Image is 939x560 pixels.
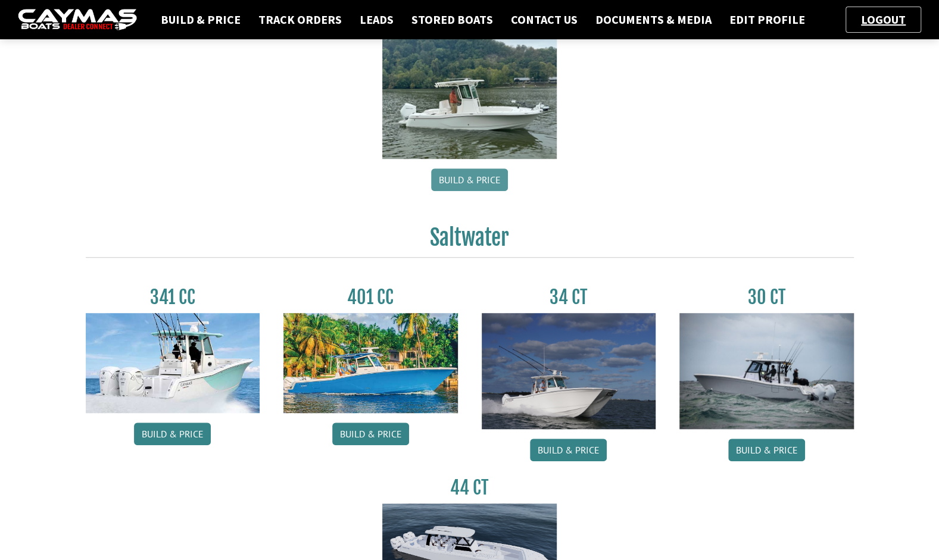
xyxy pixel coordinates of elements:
[252,12,348,27] a: Track Orders
[405,12,499,27] a: Stored Boats
[482,286,656,308] h3: 34 CT
[728,439,805,461] a: Build & Price
[155,12,247,27] a: Build & Price
[332,423,409,445] a: Build & Price
[530,439,607,461] a: Build & Price
[86,286,260,308] h3: 341 CC
[354,12,400,27] a: Leads
[431,168,508,191] a: Build & Price
[589,12,717,27] a: Documents & Media
[283,286,458,308] h3: 401 CC
[505,12,584,27] a: Contact Us
[134,423,211,445] a: Build & Price
[679,313,854,429] img: 30_CT_photo_shoot_for_caymas_connect.jpg
[679,286,854,308] h3: 30 CT
[86,313,260,413] img: 341CC-thumbjpg.jpg
[283,313,458,413] img: 401CC_thumb.pg.jpg
[18,9,137,31] img: caymas-dealer-connect-2ed40d3bc7270c1d8d7ffb4b79bf05adc795679939227970def78ec6f6c03838.gif
[855,12,912,27] a: Logout
[86,224,854,258] h2: Saltwater
[723,12,811,27] a: Edit Profile
[482,313,656,429] img: Caymas_34_CT_pic_1.jpg
[382,477,557,499] h3: 44 CT
[382,28,557,158] img: 24_HB_thumbnail.jpg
